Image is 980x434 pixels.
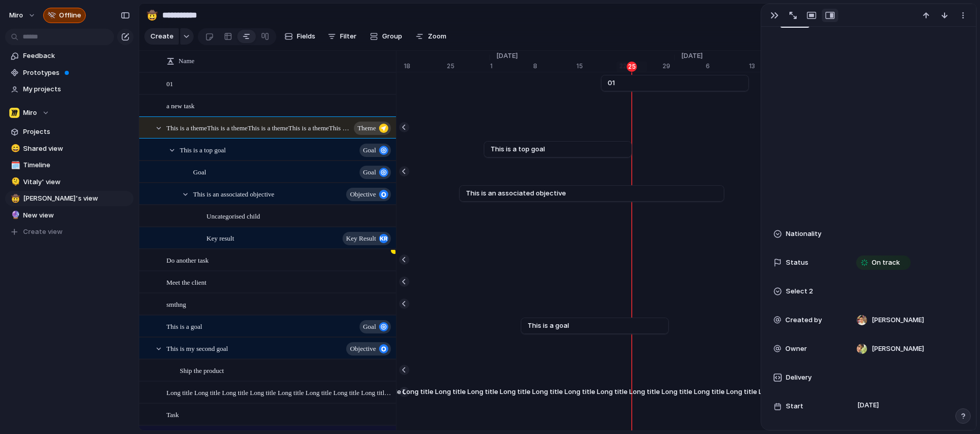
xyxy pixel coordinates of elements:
[533,62,576,71] div: 8
[527,318,662,333] a: This is a goal
[166,276,206,288] span: Meet the client
[5,48,134,64] a: Feedback
[324,28,361,45] button: Filter
[490,62,533,71] div: 1
[11,193,18,205] div: 🤠
[5,224,134,240] button: Create view
[365,28,407,45] button: Group
[11,160,18,171] div: 🗓️
[23,210,130,221] span: New view
[11,209,18,221] div: 🔮
[5,82,134,97] a: My projects
[872,315,924,325] span: [PERSON_NAME]
[180,144,226,155] span: This is a top goal
[144,28,179,45] button: Create
[23,160,130,170] span: Timeline
[5,191,134,206] a: 🤠[PERSON_NAME]'s view
[404,62,447,71] div: 18
[23,177,130,187] span: Vitaly' view
[363,143,376,157] span: goal
[786,258,808,268] span: Status
[363,165,376,180] span: goal
[786,401,803,411] span: Start
[150,31,174,42] span: Create
[297,31,315,42] span: Fields
[786,229,821,239] span: Nationality
[280,28,319,45] button: Fields
[23,227,63,237] span: Create view
[193,166,206,177] span: Goal
[176,387,789,397] span: Long title Long title Long title Long title Long title Long title Long title Long title Long titl...
[23,68,130,78] span: Prototypes
[166,408,179,420] span: Task
[675,51,709,61] span: [DATE]
[382,31,402,42] span: Group
[166,320,202,332] span: This is a goal
[608,78,615,88] span: 01
[663,62,675,71] div: 29
[5,65,134,81] a: Prototypes
[350,342,376,356] span: objective
[350,187,376,202] span: objective
[749,62,792,71] div: 13
[354,122,391,135] button: theme
[9,177,20,187] button: 🫠
[785,315,822,325] span: Created by
[5,141,134,156] a: 😄Shared view
[146,8,158,22] div: 🤠
[9,10,23,21] span: miro
[206,210,260,222] span: Uncategorised child
[872,344,924,354] span: [PERSON_NAME]
[706,62,749,71] div: 6
[855,399,882,411] span: [DATE]
[340,31,356,42] span: Filter
[786,286,813,297] span: Select 2
[180,364,224,376] span: Ship the product
[346,231,376,246] span: key result
[490,51,524,61] span: [DATE]
[627,62,637,72] div: 25
[5,174,134,190] a: 🫠Vitaly' view
[11,143,18,154] div: 😄
[23,127,130,137] span: Projects
[23,108,37,118] span: Miro
[527,321,569,331] span: This is a goal
[785,344,807,354] span: Owner
[360,144,391,157] button: goal
[576,62,619,71] div: 15
[166,254,209,266] span: Do another task
[206,232,234,244] span: Key result
[166,100,195,111] span: a new task
[23,84,130,94] span: My projects
[5,208,134,223] a: 🔮New view
[872,258,900,268] span: On track
[166,386,392,398] span: Long title Long title Long title Long title Long title Long title Long title Long title Long titl...
[193,188,274,200] span: This is an associated objective
[447,62,490,71] div: 25
[9,193,20,204] button: 🤠
[466,188,566,199] span: This is an associated objective
[786,372,812,383] span: Delivery
[346,342,391,356] button: objective
[9,160,20,170] button: 🗓️
[144,7,160,24] button: 🤠
[5,157,134,173] a: 🗓️Timeline
[23,51,130,61] span: Feedback
[166,298,186,310] span: smthng
[357,121,376,135] span: theme
[491,144,545,154] span: This is a top goal
[5,124,134,140] a: Projects
[491,142,625,157] a: This is a top goal
[11,176,18,188] div: 🫠
[166,122,351,133] span: This is a themeThis is a themeThis is a themeThis is a themeThis is a themeThis is a themeThis is...
[608,75,742,91] a: 01
[411,28,450,45] button: Zoom
[23,193,130,204] span: [PERSON_NAME]'s view
[428,31,446,42] span: Zoom
[363,320,376,334] span: goal
[9,144,20,154] button: 😄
